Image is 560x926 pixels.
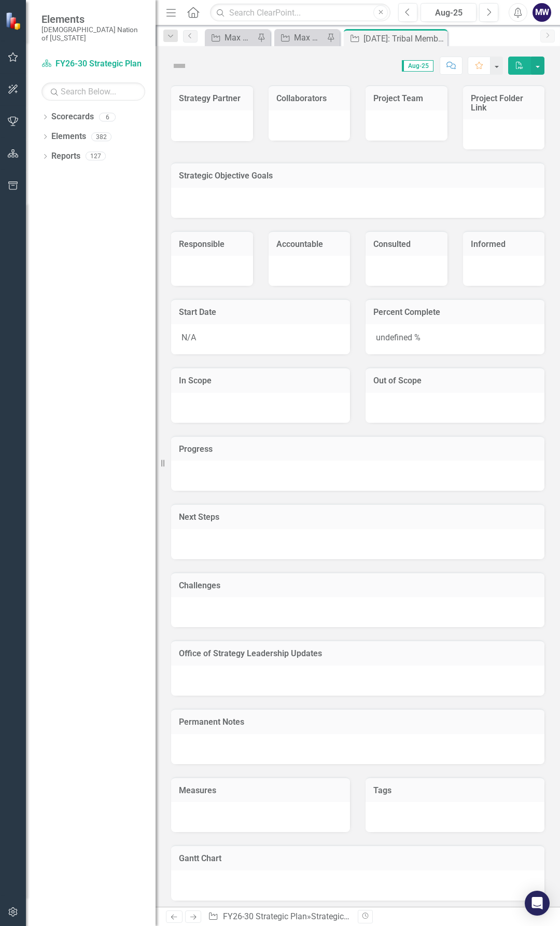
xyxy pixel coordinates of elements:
[402,60,433,72] span: Aug-25
[373,786,537,795] h3: Tags
[179,171,537,181] h3: Strategic Objective Goals
[179,445,537,454] h3: Progress
[363,32,445,45] div: [DATE]: Tribal Membership Reformation Project
[41,58,145,70] a: FY26-30 Strategic Plan
[373,376,537,385] h3: Out of Scope
[276,240,343,249] h3: Accountable
[311,911,384,921] a: Strategic Objectives
[51,150,80,162] a: Reports
[210,4,390,22] input: Search ClearPoint...
[99,113,116,121] div: 6
[41,25,145,43] small: [DEMOGRAPHIC_DATA] Nation of [US_STATE]
[225,31,255,44] div: Max SO's
[294,31,324,44] div: Max SO's
[424,7,473,19] div: Aug-25
[51,111,94,123] a: Scorecards
[373,94,440,103] h3: Project Team
[179,94,245,103] h3: Strategy Partner
[223,911,307,921] a: FY26-30 Strategic Plan
[208,911,350,923] div: » »
[179,854,537,863] h3: Gantt Chart
[179,308,342,317] h3: Start Date
[179,786,342,795] h3: Measures
[41,82,145,101] input: Search Below...
[179,513,537,522] h3: Next Steps
[171,58,188,74] img: Not Defined
[373,240,440,249] h3: Consulted
[471,94,537,112] h3: Project Folder Link
[171,324,350,354] div: N/A
[179,240,245,249] h3: Responsible
[471,240,537,249] h3: Informed
[179,376,342,385] h3: In Scope
[5,11,23,30] img: ClearPoint Strategy
[91,132,111,141] div: 382
[366,324,544,354] div: undefined %
[533,3,551,22] button: MW
[179,581,537,590] h3: Challenges
[179,717,537,727] h3: Permanent Notes
[373,308,537,317] h3: Percent Complete
[276,94,343,103] h3: Collaborators
[179,649,537,658] h3: Office of Strategy Leadership Updates
[86,152,106,161] div: 127
[277,31,324,44] a: Max SO's
[525,891,550,916] div: Open Intercom Messenger
[207,31,255,44] a: Max SO's
[421,3,477,22] button: Aug-25
[51,131,86,143] a: Elements
[41,13,145,25] span: Elements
